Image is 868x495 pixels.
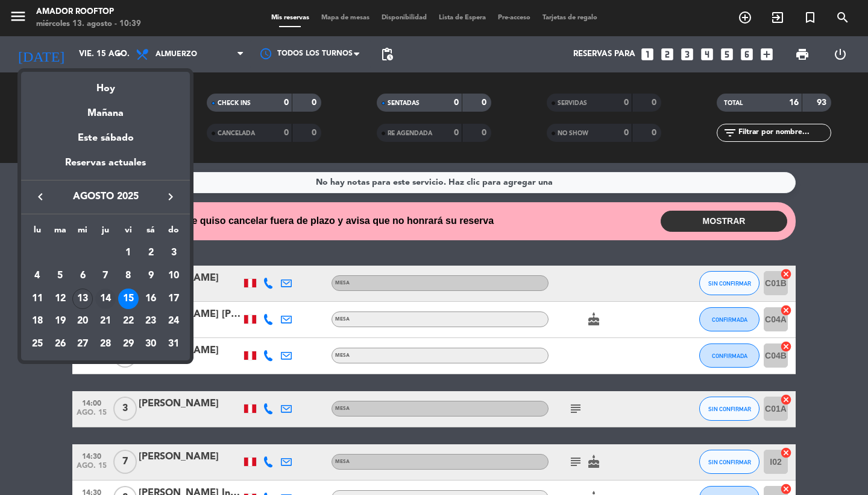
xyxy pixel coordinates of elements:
td: 26 de agosto de 2025 [49,333,72,356]
td: 28 de agosto de 2025 [94,333,117,356]
th: viernes [117,223,140,242]
div: Mañana [21,97,190,121]
td: 25 de agosto de 2025 [26,333,49,356]
div: 11 [27,289,48,309]
td: AGO. [26,241,117,264]
th: martes [49,223,72,242]
div: 25 [27,334,48,354]
td: 13 de agosto de 2025 [71,287,94,310]
div: 14 [95,289,116,309]
td: 8 de agosto de 2025 [117,264,140,287]
td: 19 de agosto de 2025 [49,310,72,333]
th: miércoles [71,223,94,242]
div: 30 [140,334,161,354]
div: 12 [50,289,71,309]
td: 6 de agosto de 2025 [71,264,94,287]
div: 4 [27,266,48,286]
td: 23 de agosto de 2025 [140,310,163,333]
div: 9 [140,266,161,286]
td: 30 de agosto de 2025 [140,333,163,356]
button: keyboard_arrow_right [160,189,181,205]
div: 26 [50,334,71,354]
div: 10 [163,266,184,286]
div: 3 [163,243,184,263]
div: 2 [140,243,161,263]
div: 17 [163,289,184,309]
div: 24 [163,311,184,331]
td: 2 de agosto de 2025 [140,241,163,264]
td: 20 de agosto de 2025 [71,310,94,333]
td: 29 de agosto de 2025 [117,333,140,356]
td: 21 de agosto de 2025 [94,310,117,333]
div: 16 [140,289,161,309]
div: 1 [118,243,139,263]
td: 3 de agosto de 2025 [162,241,185,264]
div: 20 [72,311,93,331]
i: keyboard_arrow_right [163,190,178,204]
td: 24 de agosto de 2025 [162,310,185,333]
td: 31 de agosto de 2025 [162,333,185,356]
div: 7 [95,266,116,286]
td: 10 de agosto de 2025 [162,264,185,287]
td: 14 de agosto de 2025 [94,287,117,310]
td: 9 de agosto de 2025 [140,264,163,287]
div: Reservas actuales [21,155,190,180]
td: 16 de agosto de 2025 [140,287,163,310]
div: 21 [95,311,116,331]
td: 17 de agosto de 2025 [162,287,185,310]
span: agosto 2025 [51,189,160,205]
div: 15 [118,289,139,309]
div: 22 [118,311,139,331]
th: jueves [94,223,117,242]
div: 29 [118,334,139,354]
td: 22 de agosto de 2025 [117,310,140,333]
td: 18 de agosto de 2025 [26,310,49,333]
div: 23 [140,311,161,331]
th: sábado [140,223,163,242]
div: Hoy [21,72,190,97]
td: 5 de agosto de 2025 [49,264,72,287]
button: keyboard_arrow_left [30,189,51,205]
td: 15 de agosto de 2025 [117,287,140,310]
td: 27 de agosto de 2025 [71,333,94,356]
div: 8 [118,266,139,286]
div: 31 [163,334,184,354]
th: lunes [26,223,49,242]
i: keyboard_arrow_left [33,190,48,204]
td: 12 de agosto de 2025 [49,287,72,310]
div: 13 [72,289,93,309]
div: 28 [95,334,116,354]
div: 19 [50,311,71,331]
div: 5 [50,266,71,286]
td: 1 de agosto de 2025 [117,241,140,264]
div: Este sábado [21,121,190,155]
td: 11 de agosto de 2025 [26,287,49,310]
div: 18 [27,311,48,331]
th: domingo [162,223,185,242]
div: 6 [72,266,93,286]
td: 4 de agosto de 2025 [26,264,49,287]
td: 7 de agosto de 2025 [94,264,117,287]
div: 27 [72,334,93,354]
